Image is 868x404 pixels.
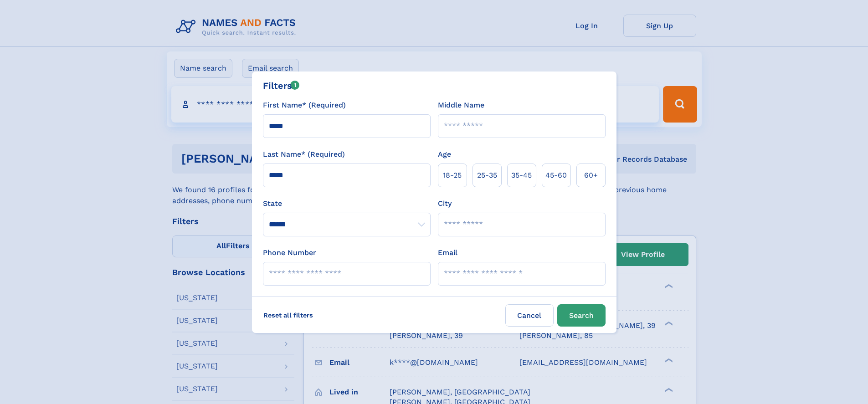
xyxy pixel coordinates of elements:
span: 60+ [584,170,598,181]
label: First Name* (Required) [263,100,346,111]
span: 18‑25 [443,170,462,181]
span: 45‑60 [545,170,567,181]
label: Last Name* (Required) [263,149,345,160]
label: Cancel [505,304,554,327]
label: Middle Name [438,100,484,111]
span: 25‑35 [477,170,497,181]
button: Search [557,304,606,327]
label: State [263,198,431,209]
label: Age [438,149,451,160]
label: Email [438,247,457,258]
span: 35‑45 [511,170,532,181]
label: City [438,198,452,209]
label: Phone Number [263,247,316,258]
label: Reset all filters [257,304,319,326]
div: Filters [263,79,300,92]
